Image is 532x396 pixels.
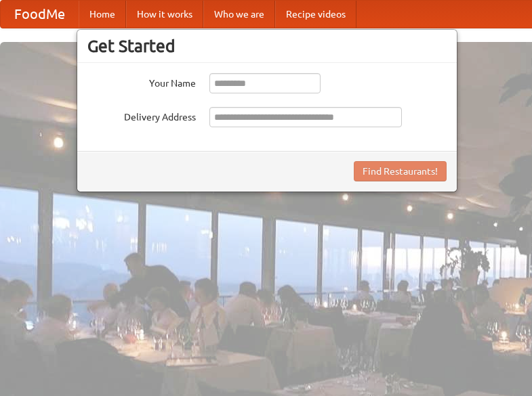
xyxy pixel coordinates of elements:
[87,107,196,124] label: Delivery Address
[87,73,196,90] label: Your Name
[275,1,356,28] a: Recipe videos
[87,36,447,56] h3: Get Started
[79,1,126,28] a: Home
[203,1,275,28] a: Who we are
[126,1,203,28] a: How it works
[1,1,79,28] a: FoodMe
[354,161,447,181] button: Find Restaurants!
